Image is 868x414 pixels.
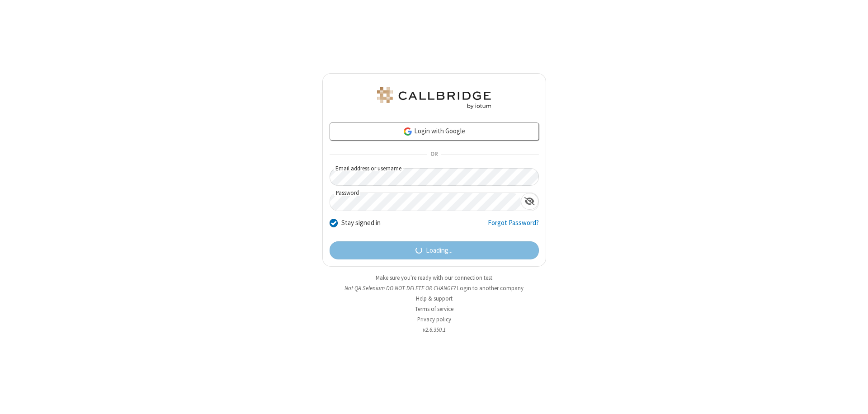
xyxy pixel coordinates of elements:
iframe: Chat [845,390,861,408]
span: Loading... [426,245,453,256]
a: Make sure you're ready with our connection test [376,274,492,282]
a: Login with Google [330,122,539,141]
label: Stay signed in [341,218,381,228]
a: Terms of service [415,305,453,313]
a: Forgot Password? [488,218,539,235]
input: Password [330,193,521,211]
img: google-icon.png [403,127,413,136]
button: Loading... [330,241,539,259]
li: v2.6.350.1 [322,325,546,334]
a: Help & support [416,295,453,302]
a: Privacy policy [417,315,451,323]
div: Show password [521,193,538,210]
img: QA Selenium DO NOT DELETE OR CHANGE [375,87,493,109]
input: Email address or username [330,168,539,186]
span: OR [427,148,441,161]
li: Not QA Selenium DO NOT DELETE OR CHANGE? [322,284,546,292]
button: Login to another company [457,284,524,292]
